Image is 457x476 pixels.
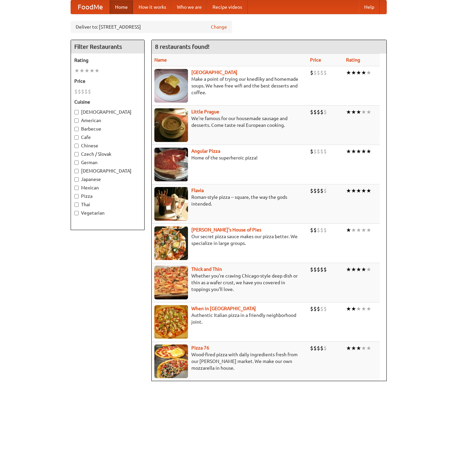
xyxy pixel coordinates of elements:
[154,108,188,142] img: littleprague.jpg
[74,134,141,141] label: Cafe
[71,21,232,33] div: Deliver to: [STREET_ADDRESS]
[74,160,79,165] input: German
[313,266,317,273] li: $
[356,108,361,116] li: ★
[154,76,305,96] p: Make a point of trying our knedlíky and homemade soups. We have free wifi and the best desserts a...
[74,117,141,124] label: American
[74,159,141,166] label: German
[207,0,247,14] a: Recipe videos
[191,148,220,154] b: Angular Pizza
[191,345,209,351] a: Pizza 76
[346,226,351,234] li: ★
[361,226,366,234] li: ★
[133,0,172,14] a: How it works
[154,154,305,161] p: Home of the superheroic pizza!
[310,69,313,76] li: $
[74,194,79,198] input: Pizza
[110,0,133,14] a: Home
[94,67,100,74] li: ★
[361,69,366,76] li: ★
[191,227,261,232] a: [PERSON_NAME]'s House of Pies
[191,266,222,272] a: Thick and Thin
[323,266,327,273] li: $
[351,108,356,116] li: ★
[74,152,79,156] input: Czech / Slovak
[84,67,89,74] li: ★
[320,187,323,194] li: $
[317,187,320,194] li: $
[78,88,81,95] li: $
[74,78,141,84] h5: Price
[74,169,79,173] input: [DEMOGRAPHIC_DATA]
[323,187,327,194] li: $
[366,69,371,76] li: ★
[74,135,79,140] input: Cafe
[320,108,323,116] li: $
[154,194,305,207] p: Roman-style pizza -- square, the way the gods intended.
[74,99,141,105] h5: Cuisine
[211,24,227,30] a: Change
[74,125,141,132] label: Barbecue
[351,226,356,234] li: ★
[351,344,356,352] li: ★
[356,266,361,273] li: ★
[361,108,366,116] li: ★
[320,226,323,234] li: $
[346,69,351,76] li: ★
[356,226,361,234] li: ★
[366,148,371,155] li: ★
[310,305,313,313] li: $
[71,0,110,14] a: FoodMe
[154,344,188,378] img: pizza76.jpg
[361,344,366,352] li: ★
[74,88,78,95] li: $
[346,148,351,155] li: ★
[191,109,219,114] a: Little Prague
[366,226,371,234] li: ★
[74,184,141,191] label: Mexican
[317,69,320,76] li: $
[356,69,361,76] li: ★
[313,344,317,352] li: $
[313,226,317,234] li: $
[351,266,356,273] li: ★
[317,148,320,155] li: $
[74,118,79,123] input: American
[356,187,361,194] li: ★
[317,108,320,116] li: $
[351,305,356,313] li: ★
[84,88,88,95] li: $
[323,148,327,155] li: $
[154,115,305,129] p: We're famous for our housemade sausage and desserts. Come taste real European cooking.
[310,187,313,194] li: $
[359,0,380,14] a: Help
[172,0,207,14] a: Who we are
[154,148,188,181] img: angular.jpg
[310,148,313,155] li: $
[317,344,320,352] li: $
[323,108,327,116] li: $
[366,108,371,116] li: ★
[191,188,204,193] a: Flavia
[74,67,79,74] li: ★
[317,266,320,273] li: $
[74,151,141,157] label: Czech / Slovak
[74,176,141,183] label: Japanese
[74,210,141,216] label: Vegetarian
[313,187,317,194] li: $
[361,187,366,194] li: ★
[346,187,351,194] li: ★
[323,69,327,76] li: $
[154,305,188,339] img: wheninrome.jpg
[154,226,188,260] img: luigis.jpg
[154,233,305,247] p: Our secret pizza sauce makes our pizza better. We specialize in large groups.
[356,344,361,352] li: ★
[356,148,361,155] li: ★
[313,305,317,313] li: $
[361,148,366,155] li: ★
[320,305,323,313] li: $
[74,186,79,190] input: Mexican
